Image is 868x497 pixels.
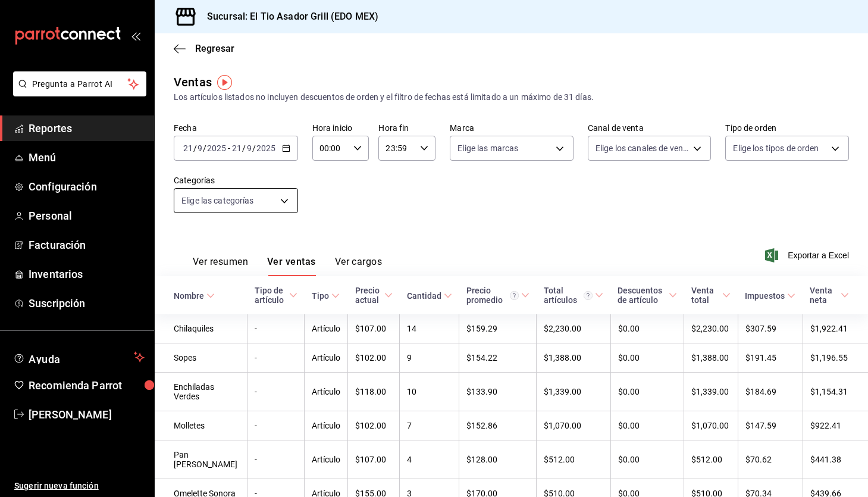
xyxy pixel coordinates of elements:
td: $102.00 [348,343,400,373]
label: Marca [450,124,574,132]
td: Molletes [155,411,247,440]
td: Pan [PERSON_NAME] [155,440,247,479]
img: Tooltip marker [217,75,232,90]
td: Artículo [305,343,348,373]
label: Hora fin [378,124,435,132]
td: $107.00 [348,314,400,343]
td: $154.22 [459,343,537,373]
td: $0.00 [610,440,684,479]
span: Recomienda Parrot [29,377,145,393]
td: $1,070.00 [684,411,738,440]
td: $191.45 [738,343,803,373]
td: $118.00 [348,373,400,411]
label: Canal de venta [588,124,712,132]
span: Nombre [174,291,215,301]
button: Ver ventas [267,256,316,276]
span: / [242,143,246,153]
td: $2,230.00 [684,314,738,343]
td: $1,339.00 [684,373,738,411]
span: Personal [29,208,145,224]
span: Menú [29,149,145,165]
td: Sopes [155,343,247,373]
td: 9 [400,343,459,373]
td: $0.00 [610,373,684,411]
td: $133.90 [459,373,537,411]
span: Impuestos [745,291,795,301]
td: $512.00 [684,440,738,479]
span: Elige las marcas [457,142,518,154]
td: 4 [400,440,459,479]
td: Artículo [305,440,348,479]
td: $1,922.41 [803,314,868,343]
div: Los artículos listados no incluyen descuentos de orden y el filtro de fechas está limitado a un m... [174,91,849,104]
td: $147.59 [738,411,803,440]
td: $307.59 [738,314,803,343]
span: Suscripción [29,295,145,311]
label: Fecha [174,124,298,132]
input: -- [231,143,242,153]
input: ---- [206,143,227,153]
h3: Sucursal: El Tio Asador Grill (EDO MEX) [198,10,378,24]
td: Artículo [305,314,348,343]
td: - [247,411,305,440]
span: Elige las categorías [181,195,254,207]
span: Reportes [29,120,145,136]
td: $0.00 [610,343,684,373]
td: $1,196.55 [803,343,868,373]
span: Inventarios [29,266,145,282]
span: Descuentos de artículo [618,286,677,305]
div: Total artículos [544,286,593,305]
td: Artículo [305,411,348,440]
svg: El total artículos considera cambios de precios en los artículos así como costos adicionales por ... [584,291,593,300]
td: $441.38 [803,440,868,479]
span: Tipo [312,291,340,301]
label: Categorías [174,176,298,185]
input: -- [183,143,193,153]
div: Descuentos de artículo [618,286,666,305]
button: Ver resumen [193,256,248,276]
td: $1,388.00 [684,343,738,373]
button: Regresar [174,43,234,54]
td: - [247,373,305,411]
svg: Precio promedio = Total artículos / cantidad [510,291,519,300]
span: Venta total [691,286,731,305]
td: $102.00 [348,411,400,440]
div: Tipo de artículo [255,286,287,305]
td: $0.00 [610,411,684,440]
td: - [247,440,305,479]
td: $70.62 [738,440,803,479]
button: Pregunta a Parrot AI [13,71,146,96]
div: Precio actual [355,286,382,305]
div: Cantidad [407,291,441,301]
td: $1,154.31 [803,373,868,411]
div: Nombre [174,291,204,301]
div: Ventas [174,73,212,91]
span: [PERSON_NAME] [29,407,145,423]
input: ---- [256,143,276,153]
td: $107.00 [348,440,400,479]
span: Elige los tipos de orden [733,142,819,154]
td: 10 [400,373,459,411]
div: Impuestos [745,291,785,301]
td: $152.86 [459,411,537,440]
td: 14 [400,314,459,343]
span: Precio promedio [466,286,529,305]
input: -- [197,143,203,153]
td: $1,070.00 [537,411,610,440]
span: Sugerir nueva función [14,480,145,492]
input: -- [246,143,252,153]
td: $0.00 [610,314,684,343]
td: $184.69 [738,373,803,411]
td: Enchiladas Verdes [155,373,247,411]
td: $512.00 [537,440,610,479]
span: Exportar a Excel [767,248,849,262]
td: $922.41 [803,411,868,440]
div: Tipo [312,291,329,301]
button: Ver cargos [335,256,383,276]
span: Regresar [195,43,234,54]
span: / [252,143,256,153]
div: Venta total [691,286,720,305]
span: Cantidad [407,291,452,301]
td: $128.00 [459,440,537,479]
